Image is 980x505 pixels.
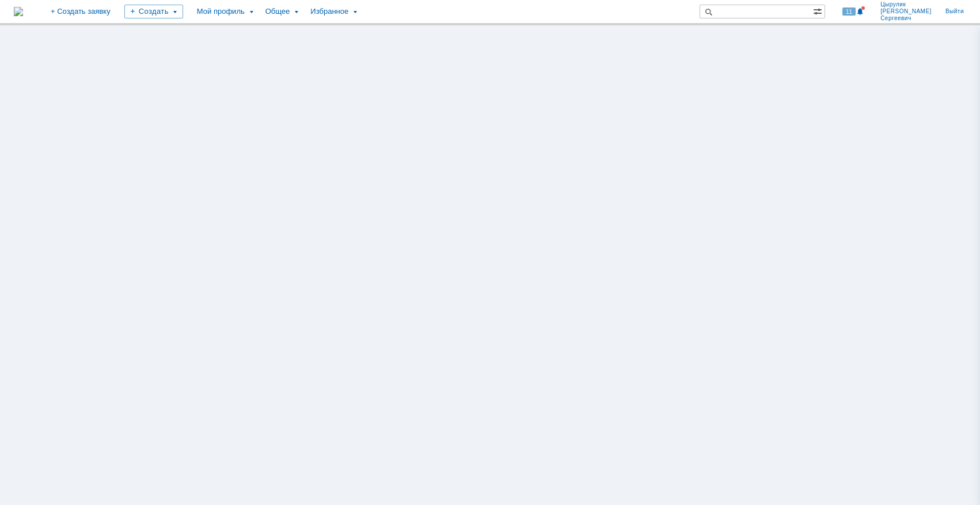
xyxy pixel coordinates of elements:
[880,15,932,22] span: Сергеевич
[880,1,932,8] span: Цырулик
[813,5,825,16] span: Расширенный поиск
[14,7,23,16] a: Перейти на домашнюю страницу
[124,5,183,18] div: Создать
[842,7,856,16] span: 11
[880,8,932,15] span: [PERSON_NAME]
[14,7,23,16] img: logo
